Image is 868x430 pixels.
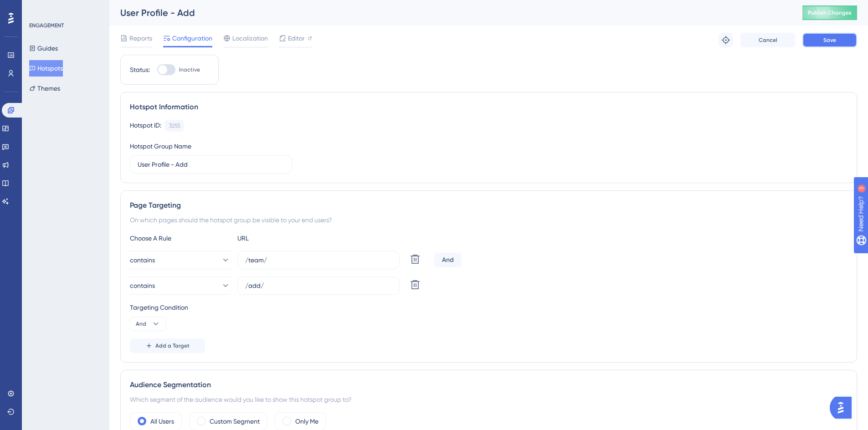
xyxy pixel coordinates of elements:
[130,280,155,291] span: contains
[232,33,268,44] span: Localization
[802,5,857,20] button: Publish Changes
[120,6,780,19] div: User Profile - Add
[808,9,852,16] span: Publish Changes
[802,33,857,47] button: Save
[130,302,847,313] div: Targeting Condition
[759,36,777,44] span: Cancel
[29,80,60,97] button: Themes
[245,255,392,265] input: yourwebsite.com/path
[129,33,152,44] span: Reports
[130,251,230,269] button: contains
[29,40,58,56] button: Guides
[21,2,57,13] span: Need Help?
[172,33,212,44] span: Configuration
[130,215,847,225] div: On which pages should the hotspot group be visible to your end users?
[130,255,155,266] span: contains
[130,276,230,295] button: contains
[136,320,146,328] span: And
[130,200,847,211] div: Page Targeting
[288,33,305,44] span: Editor
[245,281,392,291] input: yourwebsite.com/path
[130,64,150,75] div: Status:
[130,141,191,152] div: Hotspot Group Name
[823,36,836,44] span: Save
[150,416,174,427] label: All Users
[63,5,66,12] div: 3
[29,22,64,29] div: ENGAGEMENT
[130,233,230,244] div: Choose A Rule
[210,416,260,427] label: Custom Segment
[130,338,205,353] button: Add a Target
[179,66,200,73] span: Inactive
[237,233,338,244] div: URL
[138,159,284,169] input: Type your Hotspot Group Name here
[830,394,857,421] iframe: UserGuiding AI Assistant Launcher
[29,60,63,77] button: Hotspots
[155,342,190,349] span: Add a Target
[130,102,847,113] div: Hotspot Information
[740,33,795,47] button: Cancel
[130,379,847,390] div: Audience Segmentation
[295,416,318,427] label: Only Me
[130,317,166,331] button: And
[434,253,462,267] div: And
[130,120,161,132] div: Hotspot ID:
[169,122,180,129] div: 3255
[130,394,847,405] div: Which segment of the audience would you like to show this hotspot group to?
